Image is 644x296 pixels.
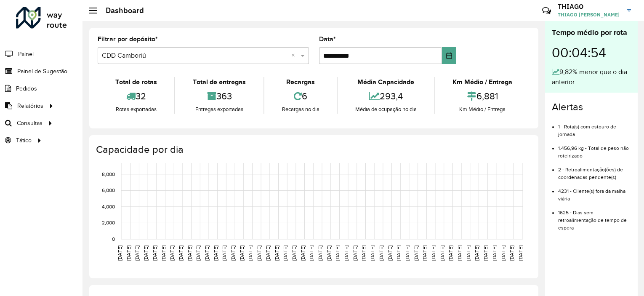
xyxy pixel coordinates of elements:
text: [DATE] [352,245,358,261]
div: Entregas exportadas [177,105,261,114]
span: THIAGO [PERSON_NAME] [558,11,621,19]
text: [DATE] [518,245,523,261]
text: [DATE] [291,245,297,261]
text: [DATE] [361,245,366,261]
li: 2 - Retroalimentação(ões) de coordenadas pendente(s) [558,160,631,181]
div: Recargas no dia [266,105,335,114]
button: Choose Date [442,47,456,64]
div: Km Médio / Entrega [437,77,528,87]
text: [DATE] [483,245,488,261]
text: [DATE] [204,245,210,261]
text: [DATE] [343,245,349,261]
text: [DATE] [152,245,157,261]
text: [DATE] [230,245,236,261]
text: 6,000 [102,187,115,193]
text: [DATE] [178,245,184,261]
li: 1 - Rota(s) com estouro de jornada [558,117,631,138]
div: Tempo médio por rota [552,27,631,38]
text: [DATE] [387,245,393,261]
text: [DATE] [161,245,166,261]
div: Total de entregas [177,77,261,87]
text: [DATE] [239,245,245,261]
label: Filtrar por depósito [98,34,158,44]
text: [DATE] [370,245,375,261]
text: [DATE] [213,245,218,261]
text: [DATE] [300,245,306,261]
h3: THIAGO [558,3,621,11]
div: 00:04:54 [552,38,631,67]
text: [DATE] [247,245,253,261]
div: Média de ocupação no dia [340,105,432,114]
li: 1625 - Dias sem retroalimentação de tempo de espera [558,203,631,232]
text: 2,000 [102,220,115,226]
div: Km Médio / Entrega [437,105,528,114]
div: Total de rotas [100,77,172,87]
div: 293,4 [340,87,432,105]
span: Relatórios [17,101,43,110]
div: 32 [100,87,172,105]
a: Contato Rápido [538,2,556,20]
div: 9,82% menor que o dia anterior [552,67,631,87]
div: Recargas [266,77,335,87]
text: [DATE] [509,245,514,261]
text: [DATE] [134,245,140,261]
div: 363 [177,87,261,105]
h2: Dashboard [97,6,144,15]
text: 0 [112,236,115,242]
text: [DATE] [500,245,506,261]
span: Tático [16,136,32,145]
text: [DATE] [143,245,149,261]
text: [DATE] [169,245,175,261]
text: [DATE] [256,245,262,261]
text: 4,000 [102,204,115,209]
span: Clear all [291,51,298,61]
text: [DATE] [117,245,122,261]
li: 1.456,96 kg - Total de peso não roteirizado [558,138,631,160]
span: Consultas [17,119,43,128]
text: [DATE] [221,245,227,261]
text: [DATE] [439,245,445,261]
text: [DATE] [431,245,436,261]
div: 6,881 [437,87,528,105]
span: Pedidos [16,84,37,93]
text: 8,000 [102,171,115,177]
h4: Capacidade por dia [96,144,530,156]
text: [DATE] [265,245,271,261]
text: [DATE] [422,245,427,261]
text: [DATE] [274,245,279,261]
span: Painel de Sugestão [17,67,67,76]
label: Data [319,34,336,44]
text: [DATE] [282,245,288,261]
text: [DATE] [396,245,401,261]
div: Rotas exportadas [100,105,172,114]
text: [DATE] [317,245,323,261]
li: 4231 - Cliente(s) fora da malha viária [558,181,631,203]
text: [DATE] [378,245,384,261]
text: [DATE] [457,245,462,261]
div: Média Capacidade [340,77,432,87]
text: [DATE] [404,245,410,261]
text: [DATE] [326,245,332,261]
text: [DATE] [309,245,314,261]
text: [DATE] [466,245,471,261]
span: Painel [18,50,34,59]
text: [DATE] [126,245,131,261]
text: [DATE] [413,245,419,261]
text: [DATE] [187,245,192,261]
text: [DATE] [492,245,497,261]
h4: Alertas [552,101,631,113]
text: [DATE] [195,245,201,261]
text: [DATE] [448,245,453,261]
text: [DATE] [474,245,479,261]
text: [DATE] [335,245,340,261]
div: 6 [266,87,335,105]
